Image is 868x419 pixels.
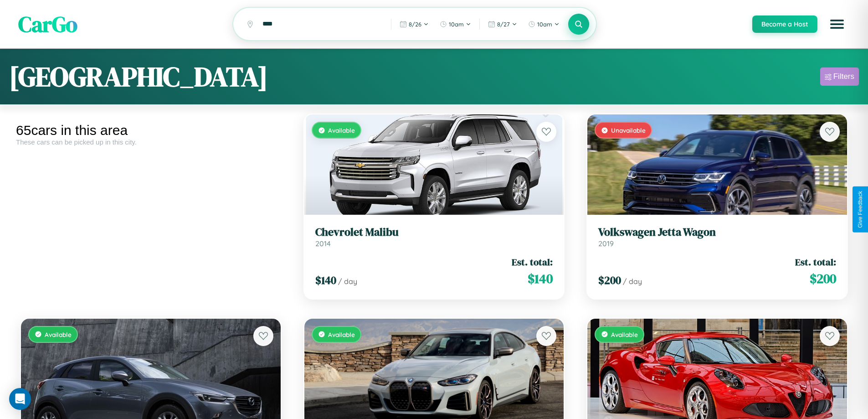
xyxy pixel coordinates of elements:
[810,269,836,288] span: $ 200
[623,277,642,286] span: / day
[483,17,522,31] button: 8/27
[435,17,476,31] button: 10am
[395,17,433,31] button: 8/26
[857,191,863,228] div: Give Feedback
[598,226,836,239] h3: Volkswagen Jetta Wagon
[497,21,510,28] span: 8 / 27
[338,277,357,286] span: / day
[795,255,836,269] span: Est. total:
[598,273,621,288] span: $ 200
[16,123,286,138] div: 65 cars in this area
[409,21,421,28] span: 8 / 26
[16,138,286,146] div: These cars can be picked up in this city.
[328,126,355,134] span: Available
[598,226,836,248] a: Volkswagen Jetta Wagon2019
[524,17,564,31] button: 10am
[449,21,464,28] span: 10am
[528,269,553,288] span: $ 140
[315,239,331,248] span: 2014
[315,226,553,239] h3: Chevrolet Malibu
[833,72,854,81] div: Filters
[537,21,552,28] span: 10am
[18,9,77,39] span: CarGo
[824,11,850,37] button: Open menu
[598,239,614,248] span: 2019
[45,331,72,338] span: Available
[611,331,638,338] span: Available
[611,126,646,134] span: Unavailable
[315,273,336,288] span: $ 140
[9,58,268,95] h1: [GEOGRAPHIC_DATA]
[315,226,553,248] a: Chevrolet Malibu2014
[752,16,817,33] button: Become a Host
[328,331,355,338] span: Available
[9,388,31,410] div: Open Intercom Messenger
[820,67,859,86] button: Filters
[512,255,553,269] span: Est. total:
